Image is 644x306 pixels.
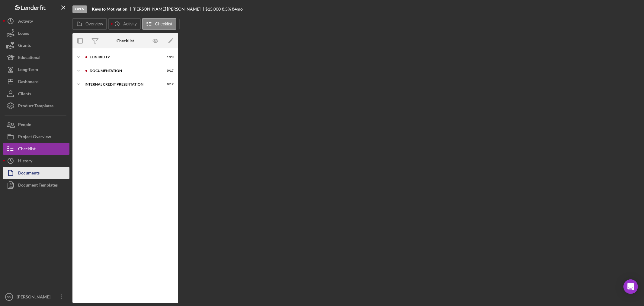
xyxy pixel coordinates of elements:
div: Long-Term [18,63,38,77]
button: Activity [3,15,69,27]
div: Checklist [18,143,36,156]
div: People [18,119,31,132]
div: Loans [18,27,29,41]
div: Open [72,5,87,13]
text: DM [7,295,11,299]
button: Overview [72,18,107,30]
label: Checklist [155,21,172,26]
div: [PERSON_NAME] [15,291,54,304]
div: Product Templates [18,100,53,113]
button: Loans [3,27,69,39]
button: Document Templates [3,179,69,191]
button: History [3,155,69,167]
span: $15,000 [206,6,221,11]
button: Activity [108,18,140,30]
button: Checklist [3,143,69,155]
button: People [3,119,69,131]
div: Checklist [117,38,134,43]
button: Documents [3,167,69,179]
div: Open Intercom Messenger [623,279,638,294]
button: Long-Term [3,63,69,76]
div: Educational [18,51,40,65]
label: Activity [123,21,136,26]
button: Checklist [142,18,176,30]
button: Educational [3,51,69,63]
div: Activity [18,15,33,29]
button: Grants [3,39,69,51]
div: 84 mo [232,7,243,11]
div: 1 / 20 [163,55,174,59]
div: 0 / 17 [163,69,174,73]
b: Keys to Motivation [92,7,127,11]
div: Grants [18,39,31,53]
button: DM[PERSON_NAME] [3,291,69,303]
div: Document Templates [18,179,58,193]
button: Dashboard [3,76,69,88]
button: Project Overview [3,131,69,143]
div: Dashboard [18,76,39,89]
div: [PERSON_NAME] [PERSON_NAME] [133,7,206,11]
div: History [18,155,32,168]
div: 8.5 % [222,7,231,11]
button: Clients [3,88,69,100]
div: Documents [18,167,40,181]
div: 0 / 17 [163,83,174,86]
div: Eligibility [90,55,159,59]
div: Internal Credit Presentation [85,83,159,86]
label: Overview [85,21,103,26]
div: documentation [90,69,159,73]
button: Product Templates [3,100,69,112]
div: Clients [18,88,31,101]
div: Project Overview [18,131,51,144]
